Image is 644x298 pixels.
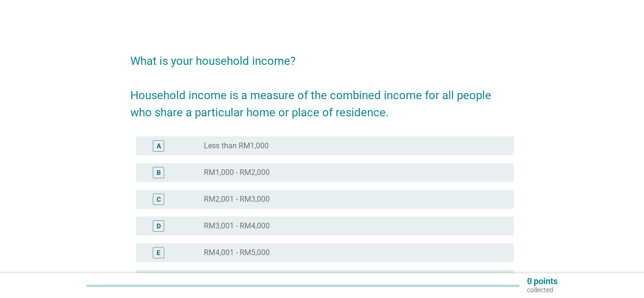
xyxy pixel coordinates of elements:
div: C [157,195,161,205]
div: B [157,168,161,178]
div: D [157,221,161,231]
p: collected [527,286,558,294]
div: A [157,141,161,151]
div: E [157,248,160,258]
label: RM3,001 - RM4,000 [204,221,270,231]
p: 0 points [527,277,558,286]
label: RM1,000 - RM2,000 [204,168,270,177]
label: RM2,001 - RM3,000 [204,195,270,204]
label: Less than RM1,000 [204,141,269,151]
label: RM4,001 - RM5,000 [204,248,270,257]
h2: What is your household income? Household income is a measure of the combined income for all peopl... [130,43,514,121]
